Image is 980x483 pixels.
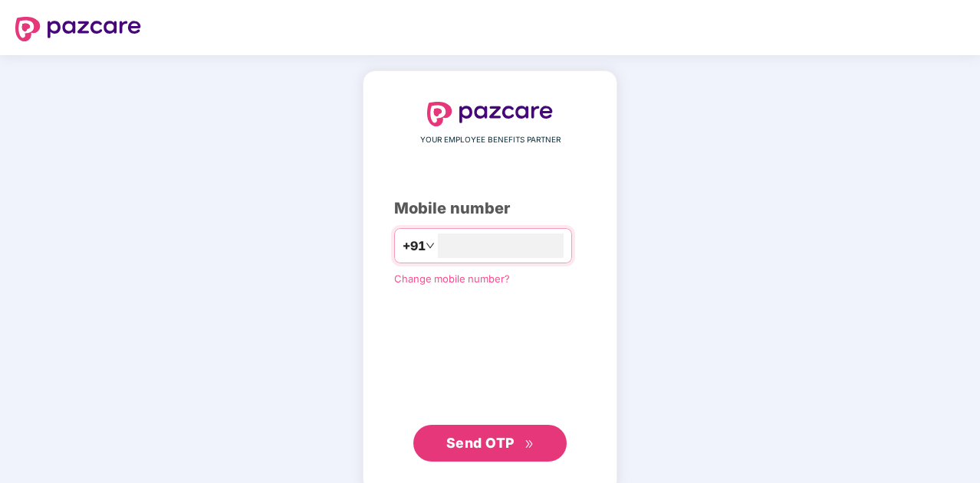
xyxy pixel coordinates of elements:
div: Mobile number [394,197,586,220]
span: Send OTP [446,435,515,451]
img: logo [427,102,553,126]
a: Change mobile number? [394,273,510,285]
span: double-right [525,439,534,449]
button: Send OTPdouble-right [413,425,567,462]
span: +91 [403,237,426,256]
span: down [426,241,435,250]
img: logo [15,17,141,41]
span: YOUR EMPLOYEE BENEFITS PARTNER [420,134,561,146]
